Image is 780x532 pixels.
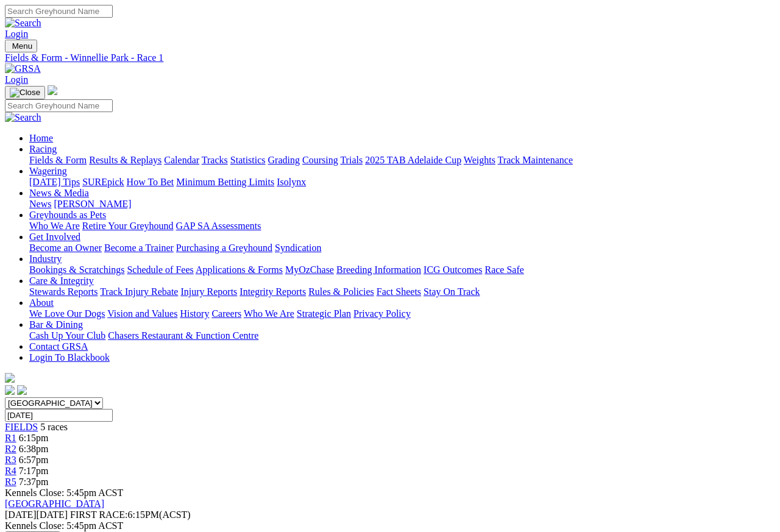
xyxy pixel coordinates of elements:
img: Close [10,88,40,98]
a: [PERSON_NAME] [54,199,131,209]
a: Breeding Information [336,264,421,275]
span: 6:57pm [19,455,49,465]
a: Bar & Dining [29,319,83,330]
span: Kennels Close: 5:45pm ACST [5,488,123,498]
div: Kennels Close: 5:45pm ACST [5,520,775,531]
a: R1 [5,433,16,443]
a: R2 [5,444,16,454]
a: Race Safe [484,264,523,275]
a: Stay On Track [424,286,480,297]
div: About [29,308,775,319]
a: ICG Outcomes [424,264,482,275]
a: Home [29,133,53,143]
a: History [180,308,209,319]
a: Coursing [302,155,338,165]
img: facebook.svg [5,385,15,395]
a: Industry [29,254,62,264]
div: Get Involved [29,243,775,254]
input: Search [5,99,113,112]
a: Become an Owner [29,243,102,253]
a: Fact Sheets [377,286,421,297]
div: Industry [29,264,775,275]
a: Minimum Betting Limits [176,177,274,187]
a: Retire Your Greyhound [82,221,174,231]
span: 5 races [40,422,68,432]
a: Careers [211,308,241,319]
a: News [29,199,51,209]
a: Tracks [202,155,228,165]
a: Integrity Reports [239,286,306,297]
a: R5 [5,477,16,487]
a: Bookings & Scratchings [29,264,124,275]
a: Calendar [164,155,199,165]
a: How To Bet [127,177,174,187]
a: Wagering [29,166,67,176]
a: R4 [5,466,16,476]
a: Weights [464,155,495,165]
a: Who We Are [244,308,294,319]
a: Injury Reports [180,286,237,297]
a: [GEOGRAPHIC_DATA] [5,498,104,509]
a: Fields & Form - Winnellie Park - Race 1 [5,52,775,63]
a: We Love Our Dogs [29,308,105,319]
img: logo-grsa-white.png [48,85,57,95]
img: GRSA [5,63,41,74]
a: News & Media [29,188,89,198]
a: Who We Are [29,221,80,231]
span: FIRST RACE: [70,509,127,520]
div: Wagering [29,177,775,188]
a: Isolynx [277,177,306,187]
input: Search [5,5,113,18]
a: Track Maintenance [498,155,573,165]
span: 7:37pm [19,477,49,487]
a: Cash Up Your Club [29,330,105,341]
a: MyOzChase [285,264,334,275]
span: [DATE] [5,509,68,520]
a: Purchasing a Greyhound [176,243,272,253]
a: Login [5,74,28,85]
div: Bar & Dining [29,330,775,341]
a: Results & Replays [89,155,161,165]
span: 7:17pm [19,466,49,476]
a: FIELDS [5,422,38,432]
a: Fields & Form [29,155,87,165]
div: Care & Integrity [29,286,775,297]
div: Greyhounds as Pets [29,221,775,232]
a: Become a Trainer [104,243,174,253]
a: Track Injury Rebate [100,286,178,297]
a: Trials [340,155,363,165]
a: Chasers Restaurant & Function Centre [108,330,258,341]
a: Rules & Policies [308,286,374,297]
a: Care & Integrity [29,275,94,286]
a: SUREpick [82,177,124,187]
a: Stewards Reports [29,286,97,297]
a: Syndication [275,243,321,253]
img: twitter.svg [17,385,27,395]
img: Search [5,18,41,29]
a: Get Involved [29,232,80,242]
a: Greyhounds as Pets [29,210,106,220]
a: Grading [268,155,300,165]
a: [DATE] Tips [29,177,80,187]
a: Strategic Plan [297,308,351,319]
button: Toggle navigation [5,86,45,99]
span: Menu [12,41,32,51]
span: 6:15pm [19,433,49,443]
a: Applications & Forms [196,264,283,275]
a: Contact GRSA [29,341,88,352]
a: Racing [29,144,57,154]
a: Statistics [230,155,266,165]
div: News & Media [29,199,775,210]
a: Vision and Values [107,308,177,319]
img: Search [5,112,41,123]
a: R3 [5,455,16,465]
a: Login To Blackbook [29,352,110,363]
a: Login [5,29,28,39]
span: 6:38pm [19,444,49,454]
